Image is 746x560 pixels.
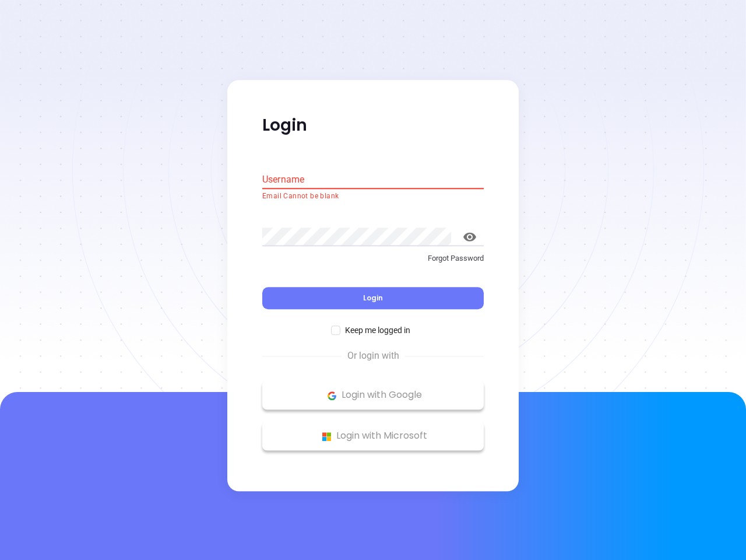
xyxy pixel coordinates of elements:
p: Login [262,115,484,136]
p: Login with Google [268,387,478,404]
span: Keep me logged in [340,324,415,337]
button: toggle password visibility [456,223,484,251]
button: Microsoft Logo Login with Microsoft [262,422,484,451]
button: Login [262,288,484,310]
span: Login [363,293,383,303]
span: Or login with [342,349,405,363]
p: Email Cannot be blank [262,191,484,202]
p: Login with Microsoft [268,428,478,445]
img: Microsoft Logo [319,429,334,444]
a: Forgot Password [262,253,484,274]
p: Forgot Password [262,253,484,264]
button: Google Logo Login with Google [262,381,484,410]
img: Google Logo [325,388,339,403]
